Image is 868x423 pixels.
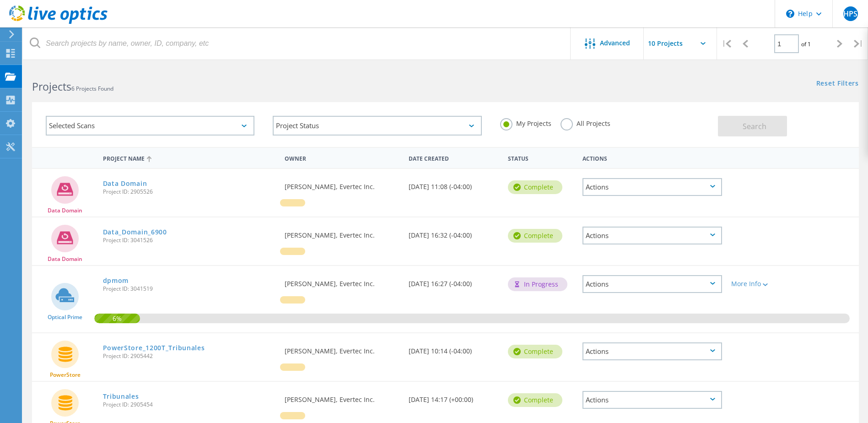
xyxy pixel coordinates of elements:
div: [PERSON_NAME], Evertec Inc. [280,169,404,199]
div: Actions [578,149,727,166]
a: dpmom [103,277,129,284]
a: Reset Filters [816,80,859,88]
div: Complete [508,393,562,407]
div: Complete [508,229,562,243]
div: [DATE] 16:27 (-04:00) [404,266,503,296]
div: Complete [508,345,562,358]
span: Project ID: 3041526 [103,238,276,243]
div: Actions [582,391,722,409]
span: Advanced [600,40,630,46]
span: 6 Projects Found [71,85,113,92]
span: Data Domain [48,256,82,262]
div: [PERSON_NAME], Evertec Inc. [280,333,404,363]
a: Data_Domain_6900 [103,229,167,235]
div: Actions [582,178,722,196]
span: Project ID: 3041519 [103,286,276,292]
span: 6% [94,314,140,322]
span: Data Domain [48,208,82,213]
span: Project ID: 2905454 [103,402,276,407]
div: Actions [582,275,722,293]
div: Complete [508,180,562,194]
label: My Projects [500,118,551,127]
div: Date Created [404,149,503,166]
div: Actions [582,342,722,360]
span: PowerStore [50,372,81,378]
div: [DATE] 11:08 (-04:00) [404,169,503,199]
span: Search [743,121,766,131]
div: More Info [731,281,788,287]
div: Status [503,149,578,166]
span: Project ID: 2905442 [103,353,276,359]
a: PowerStore_1200T_Tribunales [103,345,205,351]
div: | [717,27,736,60]
label: All Projects [561,118,610,127]
svg: \n [786,10,794,18]
span: Project ID: 2905526 [103,189,276,195]
span: Optical Prime [48,315,82,320]
div: Project Name [98,149,280,167]
div: [DATE] 16:32 (-04:00) [404,217,503,248]
span: HPS [843,10,857,17]
div: Project Status [273,116,481,136]
a: Live Optics Dashboard [9,19,108,26]
div: [PERSON_NAME], Evertec Inc. [280,217,404,248]
div: Actions [582,227,722,244]
div: [DATE] 10:14 (-04:00) [404,333,503,363]
button: Search [718,116,787,136]
a: Data Domain [103,180,147,187]
div: Owner [280,149,404,166]
div: Selected Scans [46,116,254,136]
b: Projects [32,79,71,94]
div: In Progress [508,277,567,291]
span: of 1 [801,40,811,48]
div: [PERSON_NAME], Evertec Inc. [280,382,404,412]
div: [PERSON_NAME], Evertec Inc. [280,266,404,296]
a: Tribunales [103,393,139,400]
div: | [849,27,868,60]
div: [DATE] 14:17 (+00:00) [404,382,503,412]
input: Search projects by name, owner, ID, company, etc [23,27,571,60]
